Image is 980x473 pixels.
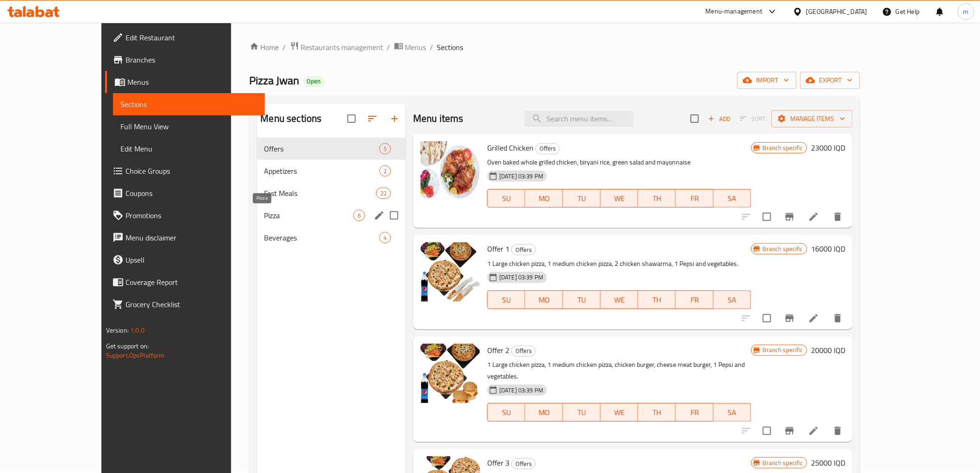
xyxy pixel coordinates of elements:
div: items [379,165,391,177]
button: import [737,72,797,89]
button: FR [676,290,713,309]
button: FR [676,403,713,422]
img: Offer 2 [421,344,480,403]
span: Menus [127,76,258,88]
button: TH [638,290,676,309]
span: SA [717,406,748,419]
button: Add section [383,107,406,130]
a: Grocery Checklist [105,293,265,315]
button: MO [525,189,563,208]
span: Promotions [126,210,258,221]
button: delete [827,307,849,329]
div: Offers [511,346,536,357]
span: Branch specific [759,245,807,253]
span: MO [529,192,559,205]
span: Branch specific [759,459,807,467]
p: 1 Large chicken pizza, 1 medium chicken pizza, 2 chicken shawarma, 1 Pepsi and vegetables. [487,258,751,270]
button: SU [487,189,525,208]
div: Pizza6edit [257,204,406,227]
span: Offers [512,245,535,255]
span: Add item [704,112,734,126]
li: / [283,42,286,53]
a: Sections [113,93,265,115]
a: Upsell [105,249,265,271]
button: TU [563,403,601,422]
span: Offers [536,143,559,154]
button: Manage items [772,110,853,127]
span: Branch specific [759,144,807,152]
span: Select to update [757,421,777,441]
li: / [430,42,433,53]
span: TU [567,192,597,205]
span: WE [604,293,634,307]
span: FR [679,192,710,205]
button: TU [563,290,601,309]
button: export [800,72,860,89]
span: SA [717,192,748,205]
button: FR [676,189,713,208]
nav: Menu sections [257,134,406,252]
nav: breadcrumb [250,41,861,53]
a: Coverage Report [105,271,265,293]
a: Support.OpsPlatform [106,349,165,361]
button: SA [714,189,751,208]
span: [DATE] 03:39 PM [496,386,547,395]
button: WE [601,290,638,309]
button: MO [525,290,563,309]
span: TH [642,406,672,419]
span: WE [604,406,634,419]
div: Offers [511,244,536,255]
span: Upsell [126,254,258,265]
button: WE [601,403,638,422]
div: Appetizers2 [257,160,406,182]
span: Restaurants management [301,42,383,53]
a: Edit menu item [808,313,819,324]
span: Grocery Checklist [126,299,258,310]
span: Offers [512,346,535,356]
div: Appetizers [264,165,380,177]
div: Beverages4 [257,227,406,249]
p: 1 Large chicken pizza, 1 medium chicken pizza, chicken burger, cheese meat burger, 1 Pepsi and ve... [487,359,751,382]
h2: Menu sections [261,112,322,126]
div: Offers [511,458,536,469]
span: Fast Meals [264,188,376,199]
span: Choice Groups [126,165,258,177]
span: Pizza Jwan [250,70,300,91]
span: Grilled Chicken [487,141,534,155]
a: Full Menu View [113,115,265,138]
button: MO [525,403,563,422]
span: SU [491,192,521,205]
a: Coupons [105,182,265,204]
span: Offers [264,143,380,154]
span: m [963,6,969,17]
a: Menu disclaimer [105,227,265,249]
span: MO [529,293,559,307]
button: SU [487,290,525,309]
span: TU [567,406,597,419]
span: 1.0.0 [130,324,144,336]
span: Menus [405,42,427,53]
span: TU [567,293,597,307]
span: Edit Menu [120,143,258,154]
a: Edit Restaurant [105,26,265,49]
span: Offer 2 [487,343,509,357]
span: Coupons [126,188,258,199]
span: Select all sections [342,109,361,128]
span: Get support on: [106,340,149,352]
span: Full Menu View [120,121,258,132]
span: Offers [512,459,535,469]
span: SA [717,293,748,307]
button: TH [638,403,676,422]
a: Menus [105,71,265,93]
button: Branch-specific-item [779,206,801,228]
span: Branches [126,54,258,65]
span: 6 [354,211,364,220]
div: Beverages [264,232,380,243]
span: FR [679,293,710,307]
span: Open [303,77,325,85]
h6: 25000 IQD [811,456,845,469]
p: Oven baked whole grilled chicken, biryani rice, green salad and mayonnaise [487,157,751,168]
